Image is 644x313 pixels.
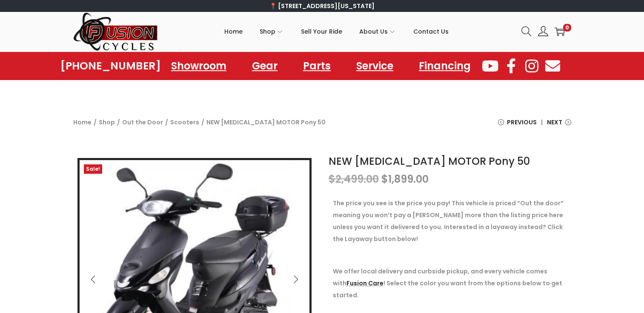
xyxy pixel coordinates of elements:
span: Shop [260,21,275,42]
a: Sell Your Ride [301,12,342,51]
span: Sell Your Ride [301,21,342,42]
a: Service [348,56,402,76]
a: 📍 [STREET_ADDRESS][US_STATE] [269,2,375,10]
span: / [201,116,204,128]
a: Contact Us [413,12,449,51]
bdi: 1,899.00 [381,172,429,186]
span: NEW [MEDICAL_DATA] MOTOR Pony 50 [206,116,326,128]
nav: Primary navigation [158,12,515,51]
img: Woostify retina logo [73,12,158,52]
span: Contact Us [413,21,449,42]
a: Parts [295,56,339,76]
bdi: 2,499.00 [329,172,379,186]
a: Financing [410,56,479,76]
a: Out the Door [122,118,163,126]
span: About Us [359,21,388,42]
button: Next [286,270,305,289]
span: $ [329,172,335,186]
a: [PHONE_NUMBER] [60,60,161,72]
a: Shop [260,12,284,51]
span: / [94,116,97,128]
button: Previous [84,270,103,289]
a: Scooters [170,118,199,126]
a: Home [224,12,243,51]
a: About Us [359,12,396,51]
a: 0 [555,26,565,37]
span: $ [381,172,388,186]
span: Home [224,21,243,42]
nav: Menu [163,56,479,76]
span: Next [547,116,562,128]
a: Showroom [163,56,235,76]
a: Next [547,116,571,135]
a: Home [73,118,92,126]
p: The price you see is the price you pay! This vehicle is priced “Out the door” meaning you won’t p... [333,197,567,245]
p: We offer local delivery and curbside pickup, and every vehicle comes with ! Select the color you ... [333,265,567,301]
span: Previous [507,116,537,128]
a: Shop [99,118,115,126]
span: / [117,116,120,128]
a: Fusion Care [346,279,384,287]
a: Previous [498,116,537,135]
span: / [165,116,168,128]
a: Gear [243,56,286,76]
